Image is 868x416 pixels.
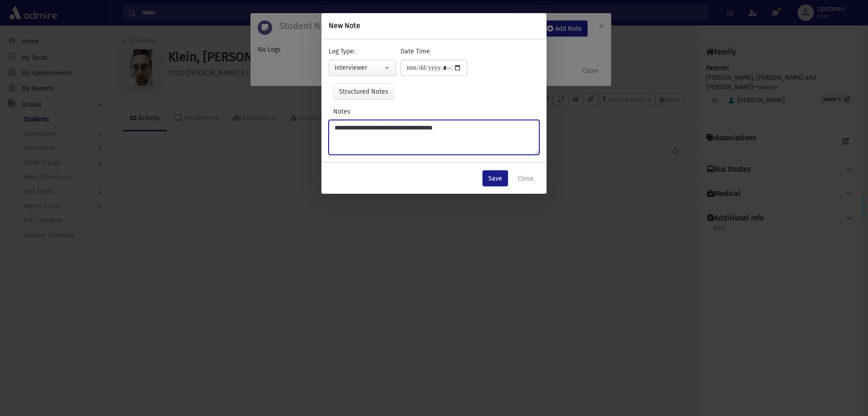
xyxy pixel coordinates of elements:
[335,63,383,72] div: Interviewer
[329,47,355,56] label: Log Type:
[401,47,430,56] label: Date Time
[329,20,360,31] h6: New Note
[333,83,394,100] button: Structured Notes
[329,60,396,76] button: Interviewer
